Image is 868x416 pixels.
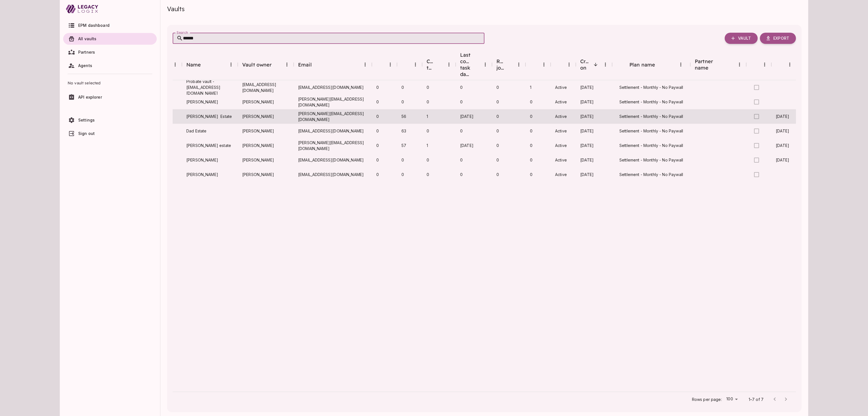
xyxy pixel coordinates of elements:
[555,84,567,90] span: Active
[496,99,499,105] div: 0
[376,60,386,69] button: Sort
[242,172,274,177] span: [PERSON_NAME]
[177,30,188,35] label: Search
[456,52,492,77] div: Last completed task date
[591,60,600,69] button: Sort
[530,99,532,105] span: 0
[63,91,157,103] a: API explorer
[692,396,722,402] p: Rows per page:
[186,79,233,96] span: Probate vault - [EMAIL_ADDRESS][DOMAIN_NAME]
[140,52,182,77] div: Actions
[78,95,102,99] span: API explorer
[776,128,789,134] span: 3/23/2025 6:35:14 AM
[401,113,406,119] div: 56
[580,157,594,163] span: 1/21/2025 6:30:10 PM
[600,60,610,70] button: Menu
[298,84,364,90] span: [EMAIL_ADDRESS][DOMAIN_NAME]
[612,138,690,153] div: Settlement - Monthly - No Paywall
[298,96,367,108] span: [PERSON_NAME][EMAIL_ADDRESS][DOMAIN_NAME]
[385,60,395,70] button: Menu
[734,60,745,70] button: Menu
[530,143,532,148] span: 0
[496,84,499,90] div: 0
[555,142,567,148] span: Active
[612,109,690,124] div: Settlement - Monthly - No Paywall
[427,142,428,148] div: 1
[760,60,770,70] button: Menu
[776,157,789,163] span: 1/21/2025 6:31:54 PM
[612,80,690,95] div: Settlement - Monthly - No Paywall
[401,99,404,105] div: 0
[551,52,576,77] div: Status
[612,95,690,109] div: Settlement - Monthly - No Paywall
[492,52,525,77] div: Remaining jobs
[427,113,428,119] div: 1
[460,84,463,90] div: 0
[725,33,758,44] button: Vault
[785,60,795,70] button: Menu
[186,157,218,163] span: [PERSON_NAME]
[376,84,379,90] div: 0
[580,128,594,134] span: 3/23/2025 6:34:09 AM
[78,50,95,54] span: Partners
[612,124,690,138] div: Settlement - Monthly - No Paywall
[63,114,157,126] a: Settings
[564,60,574,70] button: Menu
[555,113,567,119] span: Active
[776,60,785,69] button: Sort
[530,157,532,163] span: 0
[629,61,655,68] div: Plan name
[496,172,499,177] div: 0
[186,172,218,177] span: [PERSON_NAME]
[397,52,422,77] div: Task count
[580,172,594,177] span: 12/18/2024 4:37:45 PM
[746,52,771,77] div: Paid by partner
[496,128,499,134] div: 0
[427,58,434,71] div: Completed tasks
[298,157,364,163] span: [EMAIL_ADDRESS][DOMAIN_NAME]
[78,36,97,41] span: All vaults
[776,114,789,119] span: 7/8/2025 3:22:20 PM
[427,84,429,90] div: 0
[401,128,406,134] div: 63
[312,60,321,69] button: Sort
[182,52,238,77] div: Name
[525,52,551,77] div: Vault item count
[238,52,294,77] div: Vault owner
[376,172,379,177] div: 0
[760,33,796,44] button: Export
[63,60,157,72] a: Agents
[496,157,499,163] div: 0
[460,99,463,105] div: 0
[63,128,157,139] a: Sign out
[460,52,471,77] div: Last completed task date
[480,60,490,70] button: Menu
[427,99,429,105] div: 0
[372,52,397,77] div: Agent tasks
[401,84,404,90] div: 0
[695,58,725,71] div: Partner name
[242,61,272,68] div: Vault owner
[282,60,292,70] button: Menu
[242,82,289,93] span: [EMAIL_ADDRESS][DOMAIN_NAME]
[201,60,211,69] button: Sort
[530,85,531,90] span: 1
[530,128,532,134] span: 0
[401,157,404,163] div: 0
[78,118,95,122] span: Settings
[242,142,274,148] span: [PERSON_NAME]
[434,60,444,69] button: Sort
[170,60,180,70] button: Menu
[724,395,740,403] div: 100
[460,142,474,148] div: 3/05/2025
[555,128,567,134] span: Active
[496,58,504,71] div: Remaining jobs
[298,61,312,68] div: Email
[460,113,474,119] div: 7/08/2025
[444,60,454,70] button: Menu
[78,23,110,28] span: EPM dashboard
[580,114,594,119] span: 7/8/2025 3:21:38 PM
[612,167,690,182] div: Settlement - Monthly - No Paywall
[186,128,207,134] span: Dad Estate
[242,99,274,105] span: [PERSON_NAME]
